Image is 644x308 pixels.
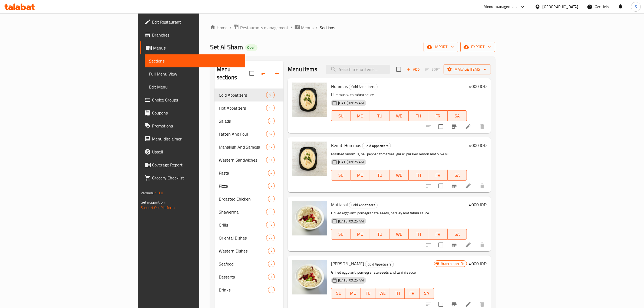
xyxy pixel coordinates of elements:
[266,132,275,137] span: 14
[141,199,166,206] span: Get support on:
[152,175,241,181] span: Grocery Checklist
[365,261,394,267] span: Cold Appetizers
[214,153,284,166] div: Western Sandwiches11
[430,171,445,179] span: FR
[214,218,284,231] div: Grills17
[389,229,409,240] button: WE
[140,132,246,145] a: Menu disclaimer
[331,229,351,240] button: SU
[370,110,389,121] button: TU
[268,287,275,293] span: 3
[141,204,175,211] a: Support.OpsPlatform
[465,183,471,189] a: Edit menu item
[214,101,284,114] div: Hot Appetizers15
[346,288,361,299] button: MO
[246,68,257,79] span: Select all sections
[266,131,275,137] div: items
[370,170,389,181] button: TU
[336,159,366,165] span: [DATE] 09:25 AM
[141,189,154,196] span: Version:
[214,192,284,205] div: Broasted Chicken6
[245,44,257,51] div: Open
[476,238,489,251] button: delete
[336,100,366,106] span: [DATE] 09:25 AM
[149,84,241,90] span: Edit Menu
[149,58,241,64] span: Sections
[219,261,268,267] span: Seafood
[392,112,407,120] span: WE
[469,83,487,90] h6: 4000 IQD
[219,222,266,228] div: Grills
[219,144,266,150] span: Manakish And Samosa
[428,110,448,121] button: FR
[390,288,405,299] button: TH
[145,80,246,93] a: Edit Menu
[140,171,246,184] a: Grocery Checklist
[214,231,284,244] div: Oriental Dishes22
[465,123,471,130] a: Edit menu item
[219,170,268,176] span: Pasta
[348,289,358,297] span: MO
[450,230,465,238] span: SA
[266,157,275,163] div: items
[140,158,246,171] a: Coverage Report
[450,112,465,120] span: SA
[266,209,275,215] span: 15
[140,93,246,106] a: Choice Groups
[409,110,428,121] button: TH
[214,257,284,270] div: Seafood2
[145,67,246,80] a: Full Menu View
[407,289,417,297] span: FR
[543,4,578,10] div: [GEOGRAPHIC_DATA]
[331,110,351,121] button: SU
[372,230,387,238] span: TU
[140,15,246,28] a: Edit Restaurant
[219,157,266,163] span: Western Sandwiches
[266,235,275,241] div: items
[219,118,268,124] span: Salads
[428,170,448,181] button: FR
[152,110,241,116] span: Coupons
[333,289,344,297] span: SU
[331,91,467,98] p: Hummus with tahini sauce
[219,287,268,293] div: Drinks
[331,82,348,90] span: Hummus
[152,162,241,168] span: Coverage Report
[331,141,361,149] span: Beiruti Hummus
[219,131,266,137] div: Fatteh And Foul
[372,112,387,120] span: TU
[292,260,327,294] img: Baba Ghannouj
[393,64,404,75] span: Select section
[331,210,467,217] p: Grilled eggplant, pomegranate seeds, parsley and tahini sauce
[439,261,467,266] span: Branch specific
[219,183,268,189] span: Pizza
[140,41,246,54] a: Menus
[448,229,467,240] button: SA
[411,171,426,179] span: TH
[476,120,489,133] button: delete
[411,112,426,120] span: TH
[465,301,471,307] a: Edit menu item
[448,179,461,192] button: Branch-specific-item
[240,24,288,31] span: Restaurants management
[245,45,257,50] span: Open
[266,209,275,215] div: items
[331,269,434,276] p: Grilled eggplant, pomegranate seeds and tahini sauce
[219,92,266,98] div: Cold Appetizers
[469,260,487,267] h6: 4000 IQD
[448,238,461,251] button: Branch-specific-item
[406,66,420,73] span: Add
[140,119,246,132] a: Promotions
[316,24,318,31] li: /
[353,112,368,120] span: MO
[268,196,275,202] span: 6
[268,261,275,267] div: items
[430,230,445,238] span: FR
[444,64,491,74] button: Manage items
[435,239,447,251] span: Select to update
[219,105,266,111] div: Hot Appetizers
[268,119,275,124] span: 6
